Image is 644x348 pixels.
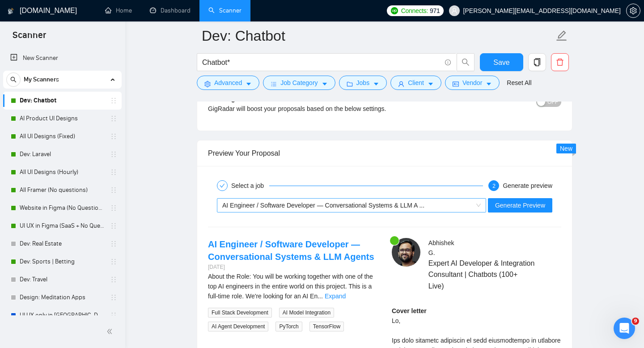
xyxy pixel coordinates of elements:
[309,322,344,331] span: TensorFlow
[556,30,568,42] span: edit
[20,235,105,253] a: Dev: Real Estate
[20,163,105,181] a: All UI Designs (Hourly)
[110,294,117,301] span: holder
[8,4,14,18] img: logo
[428,258,535,291] span: Expert AI Developer & Integration Consultant | Chatbots (100+ Live)
[356,78,370,88] span: Jobs
[105,7,132,14] a: homeHome
[507,78,531,88] a: Reset All
[214,78,242,88] span: Advanced
[275,322,302,331] span: PyTorch
[110,312,117,319] span: holder
[428,239,454,256] span: Abhishek G .
[7,76,20,83] span: search
[626,4,640,18] button: setting
[318,293,323,300] span: ...
[627,7,640,14] span: setting
[110,97,117,104] span: holder
[110,276,117,283] span: holder
[110,151,117,158] span: holder
[428,81,434,87] span: caret-down
[626,7,640,14] a: setting
[20,271,105,289] a: Dev: Travel
[392,307,427,314] strong: Cover letter
[280,78,318,88] span: Job Category
[493,57,509,68] span: Save
[462,78,482,88] span: Vendor
[208,273,373,300] span: About the Role: You will be working together with one of the top AI engineers in the entire world...
[632,318,639,325] span: 9
[373,81,379,87] span: caret-down
[451,8,458,14] span: user
[20,127,105,145] a: All UI Designs (Fixed)
[401,6,428,16] span: Connects:
[457,53,475,71] button: search
[106,327,115,336] span: double-left
[110,240,117,247] span: holder
[208,7,241,14] a: searchScanner
[430,6,440,16] span: 971
[503,180,552,191] div: Generate preview
[20,181,105,199] a: All Framer (No questions)
[529,58,546,66] span: copy
[20,217,105,235] a: UI UX in Figma (SaaS + No Questions)
[202,25,554,47] input: Scanner name...
[246,81,252,87] span: caret-down
[495,200,545,210] span: Generate Preview
[6,72,21,87] button: search
[208,104,473,114] div: GigRadar will boost your proposals based on the below settings.
[392,238,420,267] img: c1FJaz4wqAlylF7XVXmAd_gupnhKiCfAgwnGzWcp2NdaeR6AF4SmG_lGb6Iv8KqId3
[551,58,568,66] span: delete
[208,308,272,318] span: Full Stack Development
[204,81,211,87] span: setting
[110,169,117,176] span: holder
[488,198,552,212] button: Generate Preview
[271,81,277,87] span: bars
[279,308,334,318] span: AI Model Integration
[408,78,424,88] span: Client
[390,76,441,90] button: userClientcaret-down
[391,7,398,14] img: upwork-logo.png
[492,183,496,189] span: 2
[5,29,53,47] span: Scanner
[110,133,117,140] span: holder
[110,258,117,265] span: holder
[110,115,117,122] span: holder
[20,306,105,324] a: UI UX only in [GEOGRAPHIC_DATA]
[486,81,492,87] span: caret-down
[453,81,459,87] span: idcard
[202,57,441,68] input: Search Freelance Jobs...
[325,293,346,300] a: Expand
[547,97,558,107] span: OFF
[10,49,114,67] a: New Scanner
[398,81,404,87] span: user
[339,76,387,90] button: folderJobscaret-down
[208,239,374,262] a: AI Engineer / Software Developer — Conversational Systems & LLM Agents
[528,53,546,71] button: copy
[197,76,259,90] button: settingAdvancedcaret-down
[208,272,377,301] div: About the Role: You will be working together with one of the top AI engineers in the entire world...
[231,180,269,191] div: Select a job
[208,322,268,331] span: AI Agent Development
[457,58,474,66] span: search
[208,140,561,166] div: Preview Your Proposal
[20,289,105,306] a: Design: Meditation Apps
[110,187,117,194] span: holder
[208,263,377,272] div: [DATE]
[20,110,105,127] a: AI Product UI Designs
[110,222,117,229] span: holder
[20,253,105,271] a: Dev: Sports | Betting
[551,53,569,71] button: delete
[445,59,451,65] span: info-circle
[560,145,572,152] span: New
[150,7,191,14] a: dashboardDashboard
[24,71,59,89] span: My Scanners
[347,81,353,87] span: folder
[3,49,122,67] li: New Scanner
[110,204,117,212] span: holder
[263,76,335,90] button: barsJob Categorycaret-down
[220,183,225,188] span: check
[480,53,523,71] button: Save
[20,199,105,217] a: Website in Figma (No Questions)
[322,81,328,87] span: caret-down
